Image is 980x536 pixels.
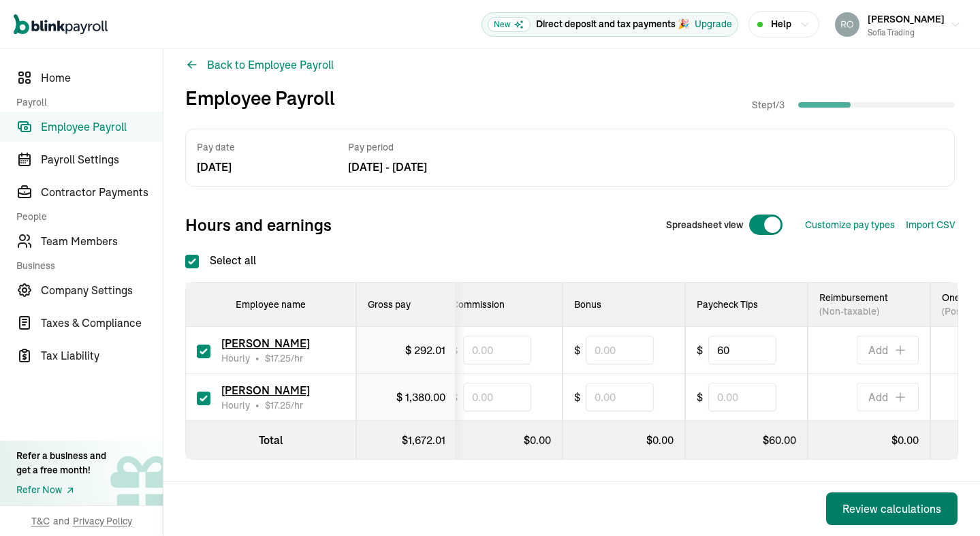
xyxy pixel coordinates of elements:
[236,298,306,311] span: Employee name
[405,390,445,404] span: 1,380.00
[16,449,106,477] div: Refer a business and get a free month!
[826,492,958,525] button: Review calculations
[41,315,163,331] span: Taxes & Compliance
[912,471,980,536] iframe: Chat Widget
[265,351,303,365] span: /hr
[31,514,50,528] span: T&C
[697,298,796,311] div: Paycheck Tips
[574,432,674,448] div: $
[270,352,291,364] span: 17.25
[530,433,551,447] span: 0.00
[197,140,337,155] span: Pay date
[697,432,796,448] div: $
[463,336,531,364] input: 0.00
[197,432,345,448] div: Total
[16,210,155,223] span: People
[41,151,163,168] span: Payroll Settings
[221,398,250,412] span: Hourly
[708,383,776,411] input: 0.00
[255,398,259,412] span: •
[185,84,335,112] h1: Employee Payroll
[396,389,445,405] div: $
[666,218,743,232] span: Spreadsheet view
[414,343,445,357] span: 292.01
[752,98,793,112] span: Step 1 / 3
[868,27,945,39] div: sofia trading
[270,399,291,411] span: 17.25
[16,95,155,109] span: Payroll
[41,119,163,135] span: Employee Payroll
[368,432,445,448] div: $
[41,233,163,249] span: Team Members
[41,282,163,298] span: Company Settings
[898,433,919,447] span: 0.00
[41,347,163,364] span: Tax Liability
[73,514,132,528] span: Privacy Policy
[536,17,689,31] p: Direct deposit and tax payments 🎉
[906,218,955,232] button: Import CSV
[463,383,531,411] input: 0.00
[819,304,919,318] span: (Non-taxable)
[265,352,291,364] span: $
[868,13,945,25] span: [PERSON_NAME]
[771,17,791,31] span: Help
[586,336,654,364] input: 0.00
[748,11,819,37] button: Help
[348,159,488,175] span: [DATE] - [DATE]
[574,298,601,311] span: Bonus
[41,184,163,200] span: Contractor Payments
[197,159,232,175] span: [DATE]
[221,351,250,365] span: Hourly
[452,432,551,448] div: $
[652,433,674,447] span: 0.00
[185,57,334,73] button: Back to Employee Payroll
[695,17,732,31] button: Upgrade
[41,69,163,86] span: Home
[221,336,310,350] span: [PERSON_NAME]
[857,336,919,364] button: Add
[185,252,256,268] label: Select all
[265,399,291,411] span: $
[221,383,310,397] span: [PERSON_NAME]
[452,298,505,311] span: Commission
[857,383,919,411] button: Add
[697,342,703,358] span: $
[708,336,776,364] input: 0.00
[829,7,966,42] button: [PERSON_NAME]sofia trading
[819,291,919,304] span: Reimbursement
[16,259,155,272] span: Business
[842,501,941,517] div: Review calculations
[819,432,919,448] div: $
[368,298,445,311] div: Gross pay
[255,351,259,365] span: •
[769,433,796,447] span: 60.00
[488,17,531,32] span: New
[697,389,703,405] span: $
[185,214,332,236] span: Hours and earnings
[14,5,108,44] nav: Global
[16,483,106,497] a: Refer Now
[408,433,445,447] span: 1,672.01
[348,140,488,155] span: Pay period
[805,218,895,232] button: Customize pay types
[405,342,445,358] div: $
[574,342,580,358] span: $
[574,389,580,405] span: $
[586,383,654,411] input: 0.00
[265,398,303,412] span: /hr
[185,255,199,268] input: Select all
